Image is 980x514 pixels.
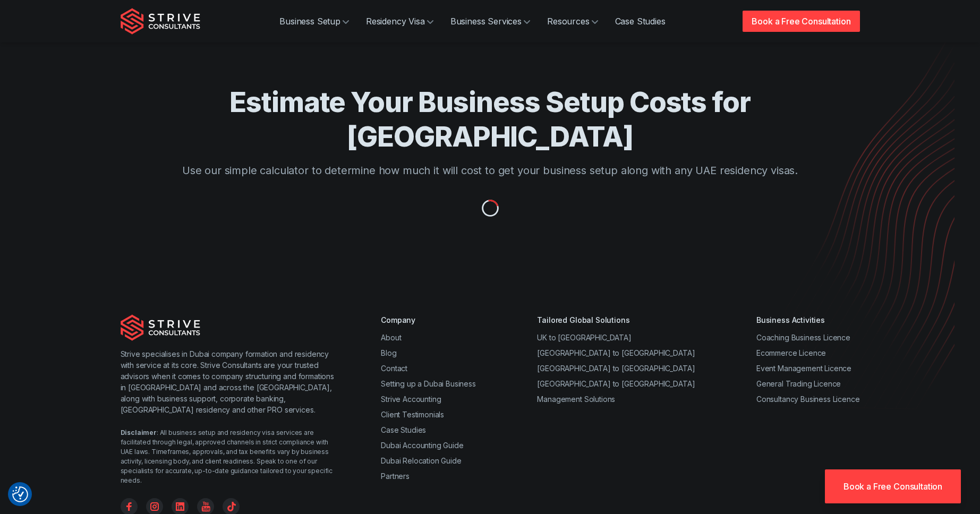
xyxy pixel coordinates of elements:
a: UK to [GEOGRAPHIC_DATA] [537,333,631,342]
a: Residency Visa [357,11,442,32]
a: Setting up a Dubai Business [381,379,476,388]
a: Blog [381,348,396,357]
a: Case Studies [381,425,426,434]
a: General Trading Licence [756,379,841,388]
a: Case Studies [607,11,674,32]
strong: Disclaimer [121,429,157,436]
a: Coaching Business Licence [756,333,850,342]
a: Business Services [442,11,539,32]
div: Company [381,314,476,325]
a: About [381,333,401,342]
a: Client Testimonials [381,410,444,419]
div: Business Activities [756,314,860,325]
a: [GEOGRAPHIC_DATA] to [GEOGRAPHIC_DATA] [537,379,695,388]
a: Partners [381,472,410,481]
a: Consultancy Business Licence [756,395,860,404]
img: Revisit consent button [12,486,28,502]
a: Management Solutions [537,395,615,404]
a: Ecommerce Licence [756,348,826,357]
a: Contact [381,364,407,373]
h1: Estimate Your Business Setup Costs for [GEOGRAPHIC_DATA] [163,85,817,154]
a: [GEOGRAPHIC_DATA] to [GEOGRAPHIC_DATA] [537,364,695,373]
p: Strive specialises in Dubai company formation and residency with service at its core. Strive Cons... [121,348,339,415]
img: Strive Consultants [121,8,200,35]
a: Event Management Licence [756,364,851,373]
button: Consent Preferences [12,486,28,502]
p: Use our simple calculator to determine how much it will cost to get your business setup along wit... [163,162,817,178]
a: Dubai Accounting Guide [381,441,463,450]
a: Book a Free Consultation [825,469,961,503]
a: [GEOGRAPHIC_DATA] to [GEOGRAPHIC_DATA] [537,348,695,357]
div: : All business setup and residency visa services are facilitated through legal, approved channels... [121,428,339,485]
a: Book a Free Consultation [743,11,859,32]
a: Resources [539,11,607,32]
a: Dubai Relocation Guide [381,456,461,465]
img: Strive Consultants [121,314,200,341]
a: Strive Accounting [381,395,441,404]
div: Tailored Global Solutions [537,314,695,325]
a: Business Setup [271,11,357,32]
